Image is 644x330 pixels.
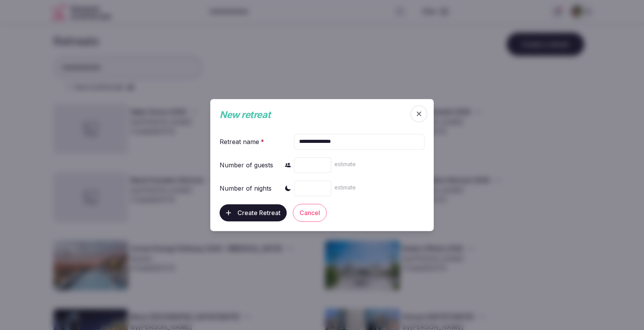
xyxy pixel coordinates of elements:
span: estimate [334,161,356,167]
span: Create Retreat [237,209,280,217]
div: Number of nights [220,184,272,193]
div: New retreat [220,108,409,122]
span: estimate [334,184,356,191]
button: Cancel [293,204,327,222]
div: Number of guests [220,160,273,170]
div: Retreat name [220,137,266,146]
button: Create Retreat [220,204,287,221]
